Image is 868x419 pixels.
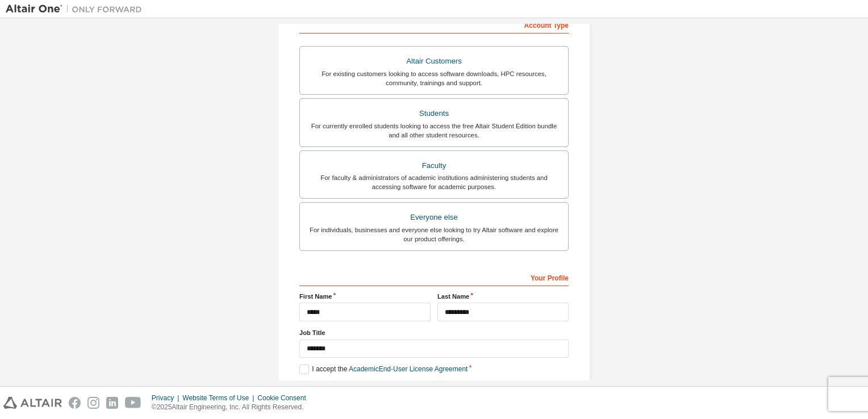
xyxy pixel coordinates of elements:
[307,225,561,244] div: For individuals, businesses and everyone else looking to try Altair software and explore our prod...
[307,69,561,87] div: For existing customers looking to access software downloads, HPC resources, community, trainings ...
[307,173,561,191] div: For faculty & administrators of academic institutions administering students and accessing softwa...
[3,397,62,409] img: altair_logo.svg
[69,397,81,409] img: facebook.svg
[307,53,561,69] div: Altair Customers
[437,292,569,301] label: Last Name
[299,292,431,301] label: First Name
[152,393,182,403] div: Privacy
[257,393,312,403] div: Cookie Consent
[152,403,313,412] p: © 2025 Altair Engineering, Inc. All Rights Reserved.
[307,209,561,225] div: Everyone else
[349,365,468,373] a: Academic End-User License Agreement
[299,364,468,374] label: I accept the
[299,328,569,337] label: Job Title
[106,397,118,409] img: linkedin.svg
[299,268,569,286] div: Your Profile
[307,158,561,174] div: Faculty
[299,15,569,33] div: Account Type
[87,397,99,409] img: instagram.svg
[6,3,148,15] img: Altair One
[307,121,561,140] div: For currently enrolled students looking to access the free Altair Student Edition bundle and all ...
[125,397,141,409] img: youtube.svg
[307,106,561,121] div: Students
[182,393,257,403] div: Website Terms of Use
